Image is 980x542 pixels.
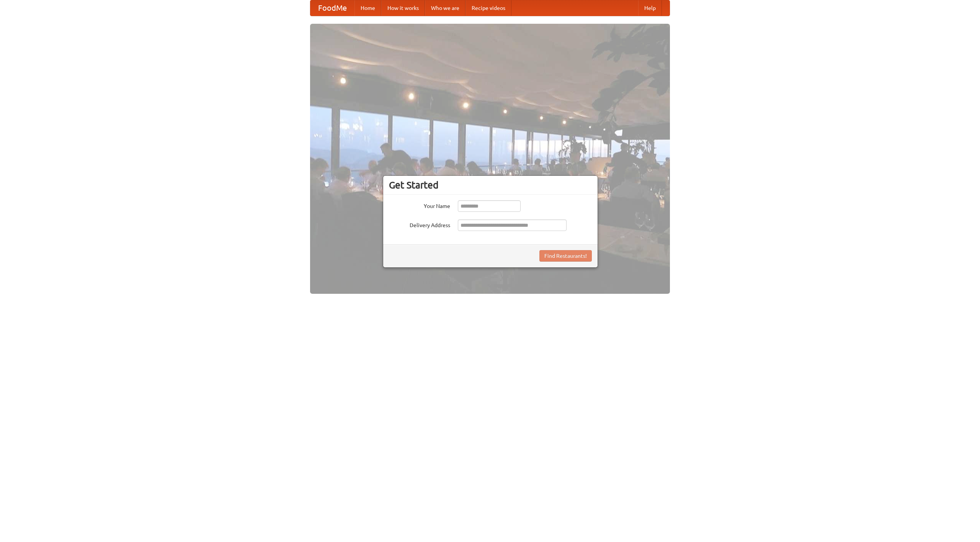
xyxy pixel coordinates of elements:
label: Your Name [389,200,450,210]
a: FoodMe [310,0,354,16]
label: Delivery Address [389,219,450,229]
a: Help [638,0,662,16]
button: Find Restaurants! [539,250,592,262]
a: How it works [381,0,425,16]
a: Who we are [425,0,465,16]
a: Recipe videos [465,0,511,16]
h3: Get Started [389,179,592,191]
a: Home [354,0,381,16]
